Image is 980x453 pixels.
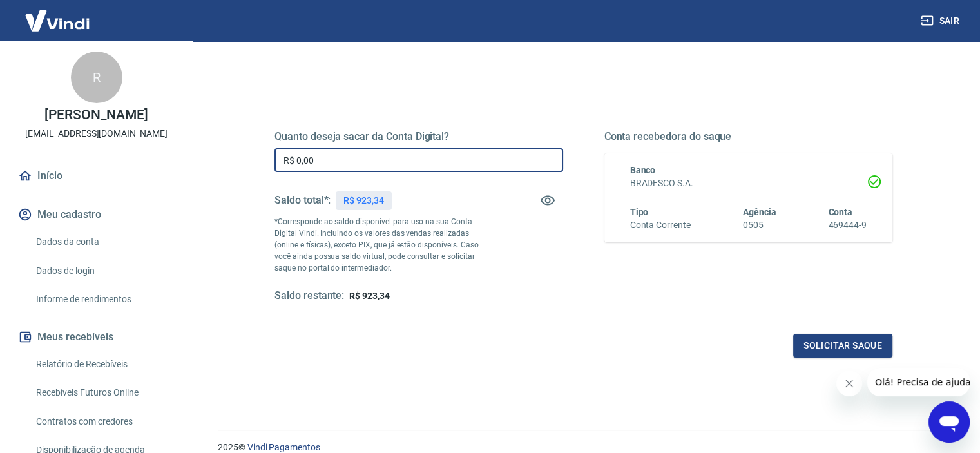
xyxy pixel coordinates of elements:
[31,380,177,406] a: Recebíveis Futuros Online
[71,52,122,103] div: R
[274,289,344,303] h5: Saldo restante:
[743,218,776,232] h6: 0505
[630,207,649,217] span: Tipo
[15,323,177,351] button: Meus recebíveis
[31,258,177,284] a: Dados de login
[247,442,320,452] a: Vindi Pagamentos
[836,371,862,396] iframe: Fechar mensagem
[15,200,177,229] button: Meu cadastro
[630,165,656,175] span: Banco
[928,401,970,443] iframe: Botão para abrir a janela de mensagens
[31,409,177,435] a: Contratos com credores
[630,177,867,190] h6: BRADESCO S.A.
[349,291,390,301] span: R$ 923,34
[828,218,867,232] h6: 469444-9
[31,229,177,255] a: Dados da conta
[274,194,331,207] h5: Saldo total*:
[828,207,852,217] span: Conta
[274,130,563,143] h5: Quanto deseja sacar da Conta Digital?
[793,334,892,358] button: Solicitar saque
[918,9,965,33] button: Sair
[15,162,177,190] a: Início
[343,194,384,207] p: R$ 923,34
[15,1,99,40] img: Vindi
[630,218,691,232] h6: Conta Corrente
[274,216,491,274] p: *Corresponde ao saldo disponível para uso na sua Conta Digital Vindi. Incluindo os valores das ve...
[8,9,108,19] span: Olá! Precisa de ajuda?
[743,207,776,217] span: Agência
[867,368,970,396] iframe: Mensagem da empresa
[31,351,177,378] a: Relatório de Recebíveis
[25,127,168,140] p: [EMAIL_ADDRESS][DOMAIN_NAME]
[604,130,893,143] h5: Conta recebedora do saque
[44,108,148,122] p: [PERSON_NAME]
[31,286,177,313] a: Informe de rendimentos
